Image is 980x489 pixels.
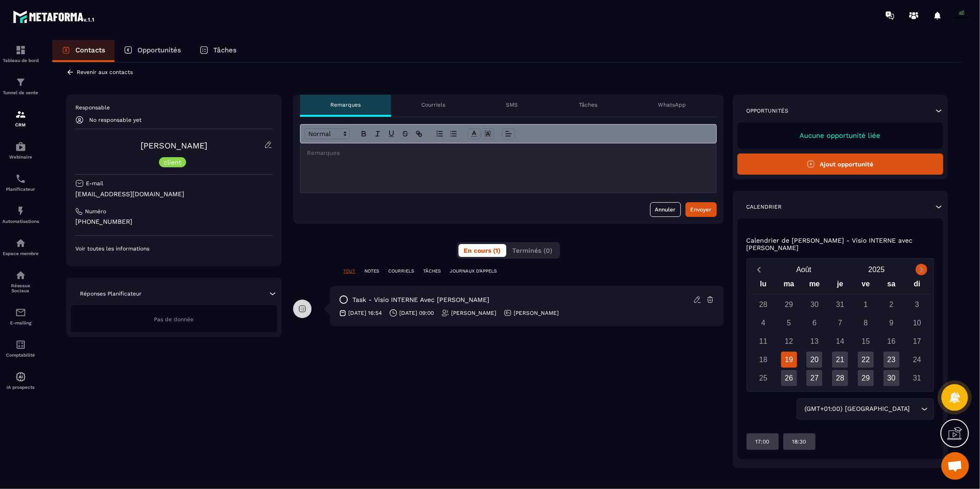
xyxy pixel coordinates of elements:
[2,231,39,263] a: automationsautomationsEspace membre
[2,166,39,199] a: schedulerschedulerPlanificateur
[15,77,26,88] img: formation
[751,296,930,386] div: Calendar days
[909,296,925,313] div: 3
[15,141,26,152] img: automations
[751,278,930,386] div: Calendar wrapper
[514,309,559,317] p: [PERSON_NAME]
[137,46,181,54] p: Opportunités
[400,309,434,317] p: [DATE] 09:00
[389,268,414,274] p: COURRIELS
[2,58,39,63] p: Tableau de bord
[513,247,553,254] span: Terminés (0)
[75,46,105,54] p: Contacts
[755,370,771,386] div: 25
[2,38,39,70] a: formationformationTableau de bord
[832,296,848,313] div: 31
[75,217,272,226] p: [PHONE_NUMBER]
[747,237,935,251] p: Calendrier de [PERSON_NAME] - Visio INTERNE avec [PERSON_NAME]
[506,101,518,108] p: SMS
[2,102,39,134] a: formationformationCRM
[781,296,797,313] div: 29
[747,131,935,140] p: Aucune opportunité liée
[507,244,558,257] button: Terminés (0)
[2,283,39,293] p: Réseaux Sociaux
[858,296,874,313] div: 1
[15,238,26,249] img: automations
[75,190,272,199] p: [EMAIL_ADDRESS][DOMAIN_NAME]
[2,353,39,358] p: Comptabilité
[909,315,925,331] div: 10
[781,370,797,386] div: 26
[80,290,142,297] p: Réponses Planificateur
[2,90,39,95] p: Tunnel de vente
[459,244,506,257] button: En cours (1)
[781,352,797,368] div: 19
[141,141,207,150] a: [PERSON_NAME]
[85,208,106,215] p: Numéro
[2,332,39,364] a: accountantaccountantComptabilité
[793,438,806,445] p: 18:30
[114,40,190,62] a: Opportunités
[154,316,193,323] span: Pas de donnée
[747,107,789,114] p: Opportunités
[827,278,853,294] div: je
[164,159,181,165] p: client
[2,122,39,127] p: CRM
[330,101,361,108] p: Remarques
[2,154,39,159] p: Webinaire
[806,296,822,313] div: 30
[755,333,771,349] div: 11
[884,315,900,331] div: 9
[941,452,969,480] a: Ouvrir le chat
[755,352,771,368] div: 18
[349,309,382,317] p: [DATE] 16:54
[802,278,827,294] div: me
[756,438,770,445] p: 17:00
[15,371,26,382] img: automations
[781,315,797,331] div: 5
[15,307,26,318] img: email
[853,278,879,294] div: ve
[768,262,840,278] button: Open months overlay
[190,40,246,62] a: Tâches
[806,370,822,386] div: 27
[858,352,874,368] div: 22
[353,296,490,304] p: task - Visio INTERNE avec [PERSON_NAME]
[755,296,771,313] div: 28
[878,278,904,294] div: sa
[832,315,848,331] div: 7
[344,268,356,274] p: TOUT
[803,404,912,414] span: (GMT+01:00) [GEOGRAPHIC_DATA]
[52,40,114,62] a: Contacts
[691,205,712,214] div: Envoyer
[912,404,919,414] input: Search for option
[832,370,848,386] div: 28
[2,385,39,390] p: IA prospects
[75,245,272,252] p: Voir toutes les informations
[884,333,900,349] div: 16
[832,352,848,368] div: 21
[884,370,900,386] div: 30
[650,202,681,217] button: Annuler
[781,333,797,349] div: 12
[909,333,925,349] div: 17
[913,263,930,276] button: Next month
[579,101,597,108] p: Tâches
[858,370,874,386] div: 29
[840,262,913,278] button: Open years overlay
[858,333,874,349] div: 15
[13,8,96,25] img: logo
[15,205,26,216] img: automations
[86,180,103,187] p: E-mail
[2,70,39,102] a: formationformationTunnel de vente
[15,173,26,184] img: scheduler
[806,315,822,331] div: 6
[15,339,26,350] img: accountant
[884,352,900,368] div: 23
[909,370,925,386] div: 31
[806,352,822,368] div: 20
[797,398,934,420] div: Search for option
[75,104,272,111] p: Responsable
[89,117,142,123] p: No responsable yet
[2,187,39,192] p: Planificateur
